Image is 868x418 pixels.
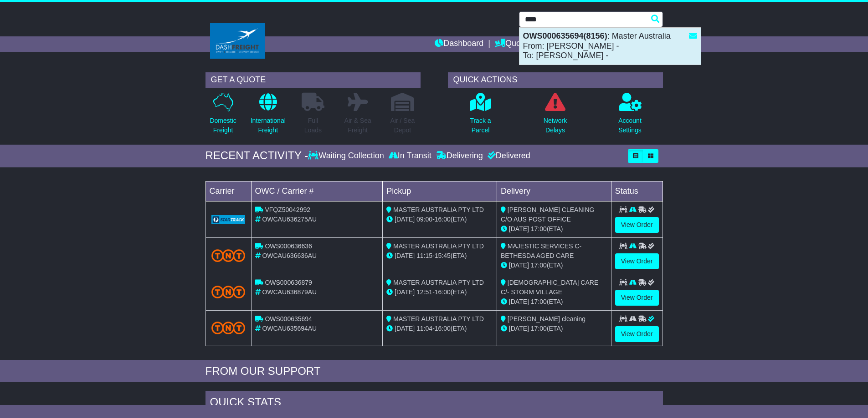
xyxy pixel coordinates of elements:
p: Air / Sea Depot [390,116,415,135]
a: Quote/Book [495,36,549,52]
span: [PERSON_NAME] CLEANING C/O AUS POST OFFICE [501,206,595,223]
span: [DATE] [509,225,529,232]
span: 11:15 [416,252,432,259]
span: 16:00 [435,325,451,332]
span: [DEMOGRAPHIC_DATA] CARE C/- STORM VILLAGE [501,279,598,296]
div: FROM OUR SUPPORT [205,365,663,378]
span: 17:00 [531,262,547,269]
a: DomesticFreight [209,92,236,140]
img: TNT_Domestic.png [211,249,246,262]
span: [DATE] [395,252,415,259]
div: Delivered [485,151,530,161]
span: 15:45 [435,252,451,259]
div: In Transit [386,151,434,161]
td: Pickup [383,181,497,201]
a: Dashboard [435,36,483,52]
span: OWCAU636275AU [262,216,317,223]
span: OWCAU636879AU [262,288,317,296]
span: 17:00 [531,325,547,332]
td: Status [611,181,663,201]
img: GetCarrierServiceLogo [211,215,246,224]
div: Delivering [434,151,485,161]
span: [DATE] [395,216,415,223]
img: TNT_Domestic.png [211,322,246,334]
span: 17:00 [531,225,547,232]
span: MASTER AUSTRALIA PTY LTD [393,279,484,286]
div: - (ETA) [386,251,493,261]
span: MASTER AUSTRALIA PTY LTD [393,242,484,250]
div: Waiting Collection [308,151,386,161]
span: 16:00 [435,288,451,296]
span: 17:00 [531,298,547,305]
div: RECENT ACTIVITY - [205,149,308,162]
div: - (ETA) [386,215,493,224]
p: International Freight [251,116,286,135]
span: OWS000635694 [265,315,312,322]
img: TNT_Domestic.png [211,286,246,298]
span: OWS000636636 [265,242,312,250]
p: Air & Sea Freight [344,116,371,135]
p: Track a Parcel [470,116,491,135]
div: (ETA) [501,297,607,307]
span: 09:00 [416,216,432,223]
a: View Order [615,290,659,306]
span: MASTER AUSTRALIA PTY LTD [393,315,484,322]
td: Delivery [497,181,611,201]
span: 11:04 [416,325,432,332]
span: MASTER AUSTRALIA PTY LTD [393,206,484,213]
strong: OWS000635694(8156) [523,31,607,40]
div: QUICK ACTIONS [448,72,663,88]
p: Domestic Freight [210,116,236,135]
a: Track aParcel [469,92,491,140]
span: MAJESTIC SERVICES C-BETHESDA AGED CARE [501,242,581,259]
span: 16:00 [435,216,451,223]
div: (ETA) [501,261,607,270]
a: View Order [615,253,659,269]
a: View Order [615,326,659,342]
div: GET A QUOTE [205,72,421,88]
span: OWS000636879 [265,279,312,286]
a: InternationalFreight [250,92,286,140]
a: AccountSettings [618,92,642,140]
span: VFQZ50042992 [265,206,310,213]
div: : Master Australia From: [PERSON_NAME] - To: [PERSON_NAME] - [519,28,701,65]
div: Quick Stats [205,391,663,416]
p: Full Loads [302,116,324,135]
span: [DATE] [395,325,415,332]
td: OWC / Carrier # [251,181,383,201]
div: - (ETA) [386,324,493,333]
span: [DATE] [509,262,529,269]
td: Carrier [205,181,251,201]
div: - (ETA) [386,287,493,297]
div: (ETA) [501,324,607,333]
p: Account Settings [618,116,642,135]
span: [DATE] [395,288,415,296]
div: (ETA) [501,224,607,234]
span: [DATE] [509,325,529,332]
span: OWCAU636636AU [262,252,317,259]
span: OWCAU635694AU [262,325,317,332]
a: View Order [615,217,659,233]
span: [DATE] [509,298,529,305]
span: [PERSON_NAME] cleaning [508,315,586,322]
a: NetworkDelays [543,92,567,140]
span: 12:51 [416,288,432,296]
p: Network Delays [544,116,567,135]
